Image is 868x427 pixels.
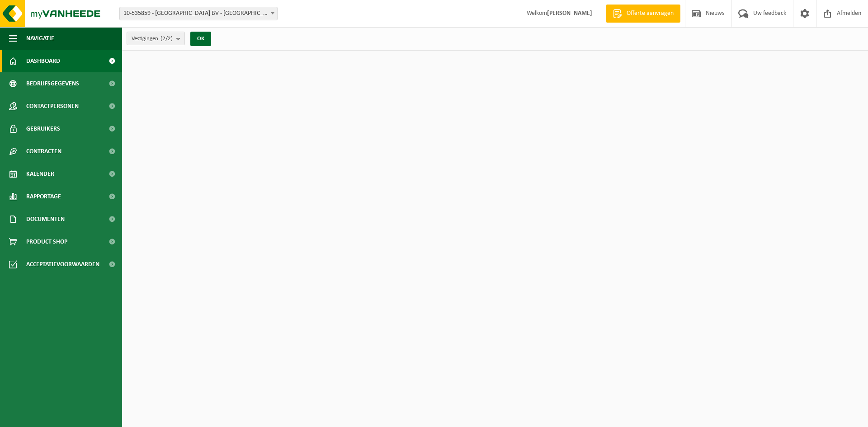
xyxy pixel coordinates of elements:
span: Offerte aanvragen [624,9,676,18]
span: Navigatie [26,27,54,50]
a: Offerte aanvragen [606,5,680,23]
span: Acceptatievoorwaarden [26,253,99,276]
span: Dashboard [26,50,60,72]
span: Bedrijfsgegevens [26,72,79,95]
span: Product Shop [26,230,67,253]
span: Gebruikers [26,117,60,140]
span: Contracten [26,140,61,163]
button: Vestigingen(2/2) [127,32,185,45]
span: Documenten [26,208,65,230]
span: Kalender [26,163,54,185]
span: 10-535859 - RAPID ROAD BV - KOOIGEM [119,7,278,20]
span: 10-535859 - RAPID ROAD BV - KOOIGEM [120,7,277,20]
span: Contactpersonen [26,95,79,117]
button: OK [190,32,211,46]
strong: [PERSON_NAME] [547,10,592,17]
span: Vestigingen [132,32,173,46]
span: Rapportage [26,185,61,208]
count: (2/2) [160,36,173,42]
